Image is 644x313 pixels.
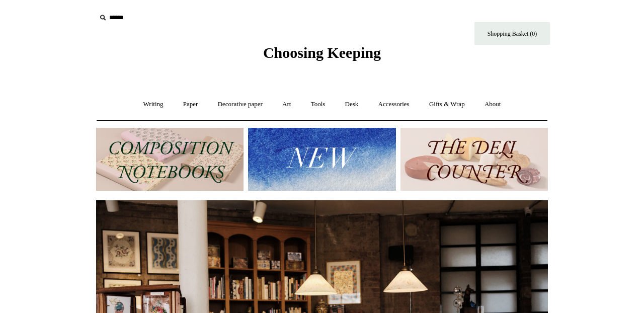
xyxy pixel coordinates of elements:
a: About [475,91,510,118]
a: Accessories [369,91,419,118]
span: Choosing Keeping [263,44,381,61]
img: New.jpg__PID:f73bdf93-380a-4a35-bcfe-7823039498e1 [248,128,395,191]
a: Writing [134,91,173,118]
a: Choosing Keeping [263,52,381,59]
a: Paper [174,91,207,118]
a: Gifts & Wrap [420,91,474,118]
img: 202302 Composition ledgers.jpg__PID:69722ee6-fa44-49dd-a067-31375e5d54ec [96,128,244,191]
a: Tools [302,91,335,118]
img: The Deli Counter [400,128,548,191]
a: Decorative paper [209,91,272,118]
a: Art [273,91,300,118]
a: Desk [336,91,368,118]
a: Shopping Basket (0) [474,22,550,45]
